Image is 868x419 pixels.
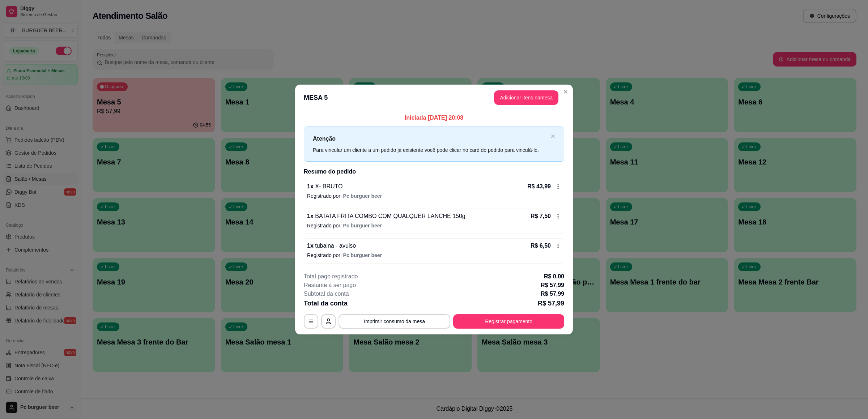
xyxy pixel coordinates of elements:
[314,243,356,249] span: tubaina - avulso
[343,193,382,199] span: Pc burguer beer
[304,281,356,290] p: Restante à ser pago
[295,85,573,111] header: MESA 5
[538,298,564,308] p: R$ 57,99
[551,134,555,138] span: close
[304,272,358,281] p: Total pago registrado
[313,146,548,154] div: Para vincular um cliente a um pedido já existente você pode clicar no card do pedido para vinculá...
[541,290,564,298] p: R$ 57,99
[307,252,561,259] p: Registrado por:
[313,134,548,143] p: Atenção
[307,241,356,250] p: 1 x
[314,213,465,219] span: BATATA FRITA COMBO COM QUALQUER LANCHE 150g
[531,241,551,250] p: R$ 6,50
[531,212,551,221] p: R$ 7,50
[343,252,382,258] span: Pc burguer beer
[453,314,564,329] button: Registrar pagamento
[307,212,465,221] p: 1 x
[544,272,564,281] p: R$ 0,00
[307,182,342,191] p: 1 x
[307,222,561,229] p: Registrado por:
[339,314,450,329] button: Imprimir consumo da mesa
[304,298,348,308] p: Total da conta
[494,90,558,105] button: Adicionar itens namesa
[304,114,564,122] p: Iniciada [DATE] 20:08
[541,281,564,290] p: R$ 57,99
[304,290,349,298] p: Subtotal da conta
[314,183,343,189] span: X- BRUTO
[343,223,382,228] span: Pc burguer beer
[551,134,555,139] button: close
[307,192,561,200] p: Registrado por:
[560,86,571,98] button: Close
[527,182,551,191] p: R$ 43,99
[304,167,564,176] h2: Resumo do pedido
